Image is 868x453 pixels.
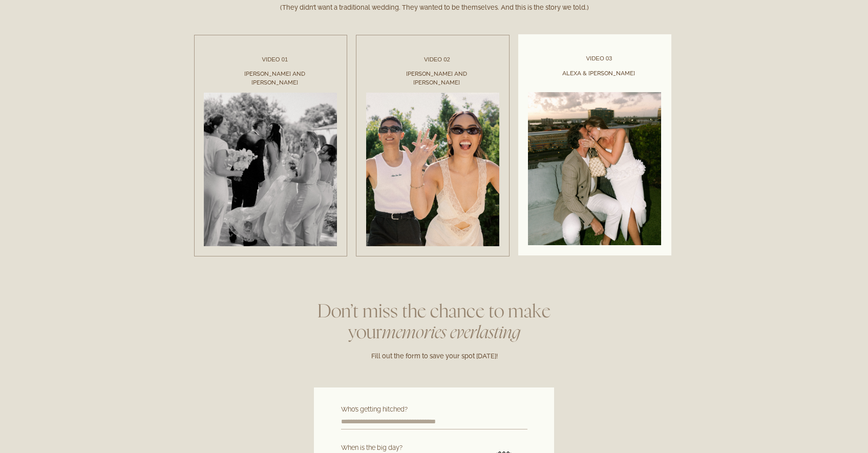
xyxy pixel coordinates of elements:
label: When is the big day? [341,444,528,451]
span: memories everlasting [382,324,520,342]
label: Who’s getting hitched? [341,405,528,413]
div: Fill out the form to save your spot [DATE]! [358,351,511,361]
div: (They didn’t want a traditional wedding. They wanted to be themselves. And this is the story we t... [261,3,609,13]
div: Don’t miss the chance to make your [277,302,591,344]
